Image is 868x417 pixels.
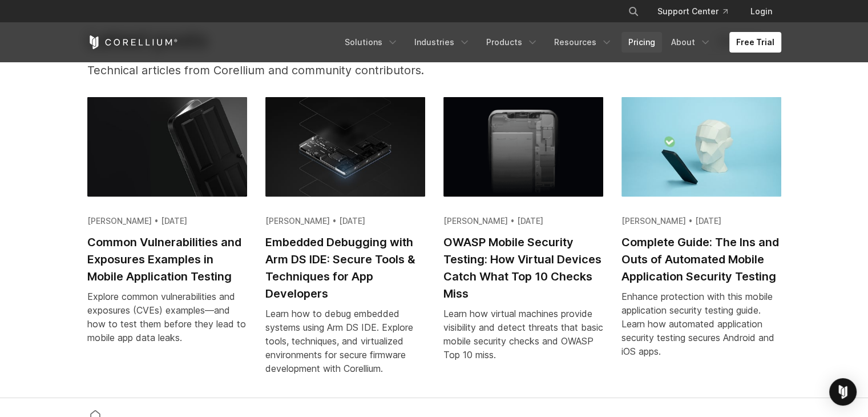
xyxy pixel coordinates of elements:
[741,1,781,22] a: Login
[338,32,781,53] div: Navigation Menu
[621,32,662,53] a: Pricing
[87,289,247,344] div: Explore common vulnerabilities and exposures (CVEs) examples—and how to test them before they lea...
[407,32,477,53] a: Industries
[338,32,405,53] a: Solutions
[443,97,603,374] a: OWASP Mobile Security Testing: How Virtual Devices Catch What Top 10 Checks Miss [PERSON_NAME] • ...
[443,306,603,361] div: Learn how virtual machines provide visibility and detect threats that basic mobile security check...
[87,215,247,226] div: [PERSON_NAME] • [DATE]
[621,289,781,358] div: Enhance protection with this mobile application security testing guide. Learn how automated appli...
[265,97,425,196] img: Embedded Debugging with Arm DS IDE: Secure Tools & Techniques for App Developers
[87,233,247,284] h2: Common Vulnerabilities and Exposures Examples in Mobile Application Testing
[623,1,644,22] button: Search
[87,61,477,78] p: Technical articles from Corellium and community contributors.
[621,233,781,284] h2: Complete Guide: The Ins and Outs of Automated Mobile Application Security Testing
[621,215,781,226] div: [PERSON_NAME] • [DATE]
[479,32,545,53] a: Products
[265,215,425,226] div: [PERSON_NAME] • [DATE]
[729,32,781,53] a: Free Trial
[614,1,781,22] div: Navigation Menu
[648,1,737,22] a: Support Center
[265,97,425,388] a: Embedded Debugging with Arm DS IDE: Secure Tools & Techniques for App Developers [PERSON_NAME] • ...
[443,233,603,302] h2: OWASP Mobile Security Testing: How Virtual Devices Catch What Top 10 Checks Miss
[87,97,247,196] img: Common Vulnerabilities and Exposures Examples in Mobile Application Testing
[443,215,603,226] div: [PERSON_NAME] • [DATE]
[829,378,857,406] div: Open Intercom Messenger
[621,97,781,371] a: Complete Guide: The Ins and Outs of Automated Mobile Application Security Testing [PERSON_NAME] •...
[621,97,781,196] img: Complete Guide: The Ins and Outs of Automated Mobile Application Security Testing
[443,97,603,196] img: OWASP Mobile Security Testing: How Virtual Devices Catch What Top 10 Checks Miss
[87,97,247,357] a: Common Vulnerabilities and Exposures Examples in Mobile Application Testing [PERSON_NAME] • [DATE...
[87,35,178,49] a: Corellium Home
[265,306,425,375] div: Learn how to debug embedded systems using Arm DS IDE. Explore tools, techniques, and virtualized ...
[265,233,425,302] h2: Embedded Debugging with Arm DS IDE: Secure Tools & Techniques for App Developers
[664,32,718,53] a: About
[547,32,619,53] a: Resources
